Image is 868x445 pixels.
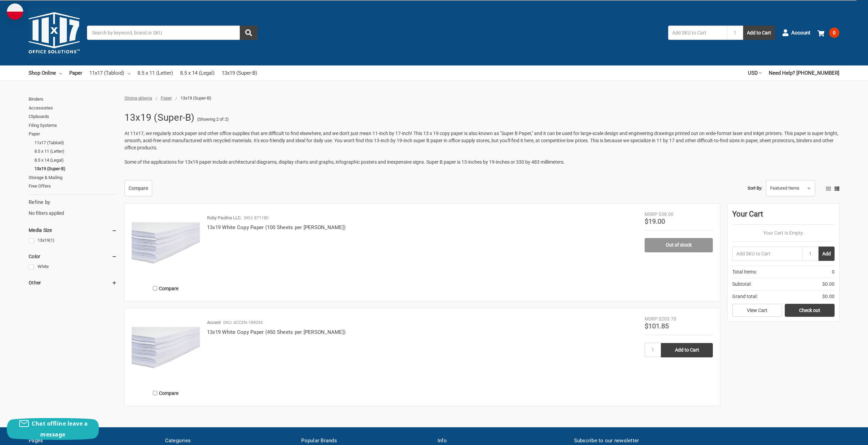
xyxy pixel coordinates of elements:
[87,26,258,40] input: Search by keyword, brand or SKU
[180,65,215,80] a: 8.5 x 14 (Legal)
[29,173,117,182] a: Storage & Mailing
[165,437,294,445] h5: Categories
[124,131,838,150] span: At 11x17, we regularly stock paper and other office supplies that are difficult to find elsewhere...
[132,283,200,294] label: Compare
[29,112,117,121] a: Clipboards
[732,304,782,317] a: View Cart
[732,208,835,225] div: Your Cart
[668,26,727,40] input: Add SKU to Cart
[29,182,117,191] a: Free Offers
[207,214,241,221] p: Ruby Paulina LLC.
[89,65,130,80] a: 11x17 (Tabloid)
[645,315,658,323] div: MSRP
[222,65,257,80] a: 13x19 (Super-B)
[29,104,117,113] a: Accessories
[818,24,839,42] a: 0
[132,387,200,399] label: Compare
[161,95,172,101] a: Paper
[769,65,839,80] a: Need Help? [PHONE_NUMBER]
[29,437,158,445] h5: Pages
[7,418,99,440] button: Chat offline leave a message
[49,238,55,243] span: (1)
[743,26,775,40] button: Add to Cart
[34,147,117,156] a: 8.5 x 11 (Letter)
[124,109,195,127] h1: 13x19 (Super-B)
[244,214,268,221] p: SKU: 871180
[748,65,762,80] a: USD
[29,65,62,80] a: Shop Online
[732,281,751,288] span: Subtotal:
[34,156,117,165] a: 8.5 x 14 (Legal)
[207,224,345,231] a: 13x19 White Copy Paper (100 Sheets per [PERSON_NAME])
[180,95,211,101] span: 13x19 (Super-B)
[132,211,200,279] img: 13x19 White Copy Paper (100 Sheets per Ream)
[748,183,762,193] label: Sort By:
[791,29,810,37] span: Account
[301,437,430,445] h5: Popular Brands
[822,281,835,288] span: $0.00
[732,293,757,300] span: Grand total:
[7,3,23,20] img: duty and tax information for Poland
[197,116,229,123] span: (Showing 2 of 2)
[29,130,117,138] a: Paper
[659,316,676,322] span: $203.70
[574,437,839,445] h5: Subscribe to our newsletter
[207,329,345,335] a: 13x19 White Copy Paper (450 Sheets per [PERSON_NAME])
[29,198,117,217] div: No filters applied
[124,159,565,165] span: Some of the applications for 13x19 paper include architectural diagrams, display charts and graph...
[207,319,221,326] p: Accent
[661,343,713,357] input: Add to Cart
[822,293,835,300] span: $0.00
[785,304,835,317] a: Check out
[29,198,117,206] h5: Refine by
[32,420,88,438] span: Chat offline leave a message
[29,252,117,261] h5: Color
[29,121,117,130] a: Filing Systems
[732,268,757,276] span: Total Items:
[645,211,658,218] div: MSRP
[645,238,713,252] a: Out of stock
[124,180,152,196] a: Compare
[153,286,157,291] input: Compare
[34,138,117,147] a: 11x17 (Tabloid)
[29,7,80,58] img: 11x17.com
[732,229,835,237] p: Your Cart Is Empty.
[659,211,674,217] span: $38.00
[69,65,82,80] a: Paper
[153,391,157,395] input: Compare
[124,95,152,101] a: Strona główna
[732,247,802,261] input: Add SKU to Cart
[829,28,839,38] span: 0
[645,217,665,225] span: $19.00
[29,279,117,287] h5: Other
[29,95,117,104] a: Binders
[29,262,117,271] a: White
[137,65,173,80] a: 8.5 x 11 (Letter)
[438,437,567,445] h5: Info
[34,164,117,173] a: 13x19 (Super-B)
[29,236,117,245] a: 13x19
[29,226,117,234] h5: Media Size
[132,315,200,384] img: 13x19 White Copy Paper (450 Sheets per Ream)
[782,24,810,42] a: Account
[645,322,669,330] span: $101.85
[819,247,835,261] button: Add
[832,268,835,276] span: 0
[223,319,263,326] p: SKU: ACCEN-189034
